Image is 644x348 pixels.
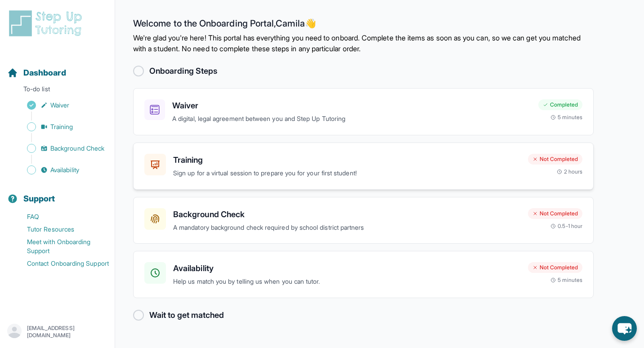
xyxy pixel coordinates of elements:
span: Support [23,192,55,205]
a: Training [7,120,115,133]
p: Help us match you by telling us when you can tutor. [173,277,521,287]
h3: Availability [173,262,521,275]
a: WaiverA digital, legal agreement between you and Step Up TutoringCompleted5 minutes [133,88,594,135]
h2: Wait to get matched [149,309,224,321]
a: Dashboard [7,67,66,79]
span: Dashboard [23,67,66,79]
span: Training [50,122,73,131]
div: Not Completed [528,262,582,273]
div: 2 hours [557,168,583,175]
p: We're glad you're here! This portal has everything you need to onboard. Complete the items as soo... [133,32,594,54]
button: Support [4,178,111,209]
span: Waiver [50,101,69,110]
a: Tutor Resources [7,223,115,236]
p: A digital, legal agreement between you and Step Up Tutoring [172,114,531,124]
button: [EMAIL_ADDRESS][DOMAIN_NAME] [7,324,107,340]
div: 5 minutes [550,277,582,284]
button: Dashboard [4,52,111,83]
h2: Onboarding Steps [149,65,217,77]
a: Meet with Onboarding Support [7,236,115,257]
p: A mandatory background check required by school district partners [173,223,521,233]
a: Background CheckA mandatory background check required by school district partnersNot Completed0.5... [133,197,594,244]
h3: Background Check [173,208,521,221]
a: Contact Onboarding Support [7,257,115,270]
p: [EMAIL_ADDRESS][DOMAIN_NAME] [27,325,107,339]
button: chat-button [612,316,637,341]
p: Sign up for a virtual session to prepare you for your first student! [173,168,521,178]
a: Waiver [7,99,115,112]
a: TrainingSign up for a virtual session to prepare you for your first student!Not Completed2 hours [133,143,594,190]
a: Availability [7,164,115,176]
div: Completed [538,99,582,110]
h3: Waiver [172,99,531,112]
h2: Welcome to the Onboarding Portal, Camila 👋 [133,18,594,32]
a: Background Check [7,142,115,155]
a: AvailabilityHelp us match you by telling us when you can tutor.Not Completed5 minutes [133,251,594,298]
div: Not Completed [528,154,582,165]
p: To-do list [4,85,111,97]
a: FAQ [7,210,115,223]
img: logo [7,9,87,38]
div: Not Completed [528,208,582,219]
span: Availability [50,165,79,174]
h3: Training [173,154,521,166]
div: 0.5-1 hour [550,223,582,230]
span: Background Check [50,144,104,153]
div: 5 minutes [550,114,582,121]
